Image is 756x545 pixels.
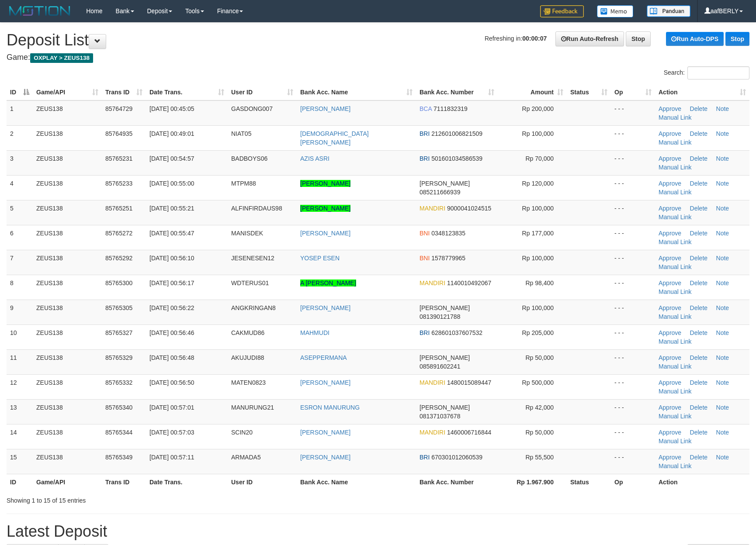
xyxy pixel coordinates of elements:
a: [DEMOGRAPHIC_DATA][PERSON_NAME] [300,130,369,146]
span: [DATE] 00:57:03 [149,429,194,436]
a: Approve [659,130,681,137]
th: Action: activate to sort column ascending [655,84,749,100]
span: 85765349 [105,454,132,461]
td: 14 [7,424,33,449]
span: [DATE] 00:54:57 [149,155,194,162]
a: Manual Link [659,189,692,196]
td: ZEUS138 [33,374,102,399]
a: [PERSON_NAME] [300,105,350,112]
td: 8 [7,275,33,300]
span: Copy 7111832319 to clipboard [433,105,468,112]
a: Delete [690,255,707,262]
span: GASDONG007 [231,105,273,112]
a: Approve [659,255,681,262]
a: Delete [690,404,707,411]
td: - - - [611,125,655,150]
a: AZIS ASRI [300,155,329,162]
a: Approve [659,429,681,436]
span: [PERSON_NAME] [420,404,470,411]
td: - - - [611,175,655,200]
td: - - - [611,300,655,324]
td: ZEUS138 [33,300,102,324]
span: Rp 98,400 [525,279,554,286]
a: Manual Link [659,263,692,270]
span: Copy 1578779965 to clipboard [431,255,465,262]
span: [DATE] 00:56:10 [149,255,194,262]
span: MANURUNG21 [231,404,274,411]
span: [DATE] 00:55:21 [149,205,194,212]
span: 85765300 [105,279,132,286]
td: 2 [7,125,33,150]
a: Approve [659,230,681,237]
th: User ID [228,474,297,490]
a: Manual Link [659,338,692,345]
a: Approve [659,379,681,386]
td: 15 [7,449,33,474]
span: MANDIRI [420,205,445,212]
td: - - - [611,250,655,275]
a: Approve [659,180,681,187]
span: Rp 55,500 [525,454,554,461]
strong: 00:00:07 [522,35,547,42]
span: Copy 628601037607532 to clipboard [431,329,482,336]
a: Note [716,105,729,112]
td: - - - [611,150,655,175]
span: Copy 081371037678 to clipboard [420,413,460,420]
span: Copy 501601034586539 to clipboard [431,155,482,162]
a: Note [716,379,729,386]
span: WDTERUS01 [231,279,269,286]
a: [PERSON_NAME] [300,230,350,237]
a: Manual Link [659,313,692,320]
span: Rp 100,000 [522,205,554,212]
span: AKUJUDI88 [231,354,264,361]
a: Delete [690,230,707,237]
td: - - - [611,200,655,225]
a: Note [716,155,729,162]
td: 6 [7,225,33,250]
span: 85765292 [105,255,132,262]
span: [DATE] 00:45:05 [149,105,194,112]
span: Rp 500,000 [522,379,554,386]
th: Bank Acc. Number: activate to sort column ascending [416,84,498,100]
a: Delete [690,155,707,162]
a: Manual Link [659,363,692,370]
span: Rp 70,000 [525,155,554,162]
td: 10 [7,324,33,349]
th: Status [567,474,611,490]
span: 85765344 [105,429,132,436]
td: ZEUS138 [33,324,102,349]
span: MANDIRI [420,379,445,386]
a: Approve [659,304,681,311]
td: - - - [611,324,655,349]
span: MANDIRI [420,279,445,286]
th: Date Trans.: activate to sort column ascending [146,84,228,100]
a: Approve [659,329,681,336]
a: ESRON MANURUNG [300,404,360,411]
span: Rp 100,000 [522,130,554,137]
span: CAKMUD86 [231,329,264,336]
a: Manual Link [659,114,692,121]
td: - - - [611,349,655,374]
a: Delete [690,329,707,336]
a: [PERSON_NAME] [300,180,350,187]
td: - - - [611,399,655,424]
span: [PERSON_NAME] [420,304,470,311]
a: [PERSON_NAME] [300,379,350,386]
a: Approve [659,404,681,411]
img: Feedback.jpg [540,5,584,17]
span: 85765231 [105,155,132,162]
a: Note [716,354,729,361]
td: ZEUS138 [33,100,102,126]
a: YOSEP ESEN [300,255,340,262]
th: Trans ID: activate to sort column ascending [102,84,146,100]
a: Delete [690,130,707,137]
h4: Game: [7,53,749,62]
span: Copy 0348123835 to clipboard [431,230,465,237]
th: Amount: activate to sort column ascending [498,84,567,100]
span: [DATE] 00:56:50 [149,379,194,386]
td: ZEUS138 [33,399,102,424]
span: BRI [420,130,430,137]
td: 7 [7,250,33,275]
td: ZEUS138 [33,175,102,200]
td: - - - [611,449,655,474]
